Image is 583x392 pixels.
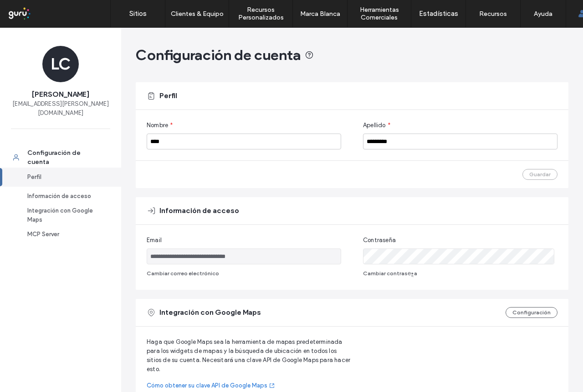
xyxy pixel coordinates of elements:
input: Nombre [147,134,341,149]
div: Integración con Google Maps [27,206,102,224]
label: Ayuda [534,10,552,18]
span: Nombre [147,121,168,130]
span: Ayuda [20,6,45,15]
label: Marca Blanca [300,10,340,18]
input: Apellido [363,134,557,149]
div: Información de acceso [27,192,102,201]
span: Perfil [159,91,177,101]
button: Cambiar correo electrónico [147,268,219,279]
span: Información de acceso [159,206,239,216]
span: Haga que Google Maps sea la herramienta de mapas predeterminada para los widgets de mapas y la bú... [147,337,352,374]
button: Configuración [506,307,557,318]
span: Integración con Google Maps [159,308,261,318]
a: Cómo obtener su clave API de Google Maps [147,381,352,390]
label: Estadísticas [419,10,458,18]
label: Clientes & Equipo [171,10,224,18]
span: Apellido [363,121,386,130]
span: Configuración de cuenta [136,46,301,64]
label: Recursos [479,10,507,18]
input: Contraseña [363,248,554,264]
span: Contraseña [363,236,396,245]
input: Email [147,248,341,264]
span: [PERSON_NAME] [32,89,89,99]
div: MCP Server [27,230,102,239]
button: Cambiar contraseֳ±a [363,268,417,279]
label: Herramientas Comerciales [348,6,411,21]
label: Recursos Personalizados [229,6,292,21]
div: LC [42,46,79,82]
div: Configuración de cuenta [27,149,102,167]
div: Perfil [27,173,102,182]
span: Email [147,236,162,245]
span: [EMAIL_ADDRESS][PERSON_NAME][DOMAIN_NAME] [11,99,110,118]
label: Sitios [129,10,147,18]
